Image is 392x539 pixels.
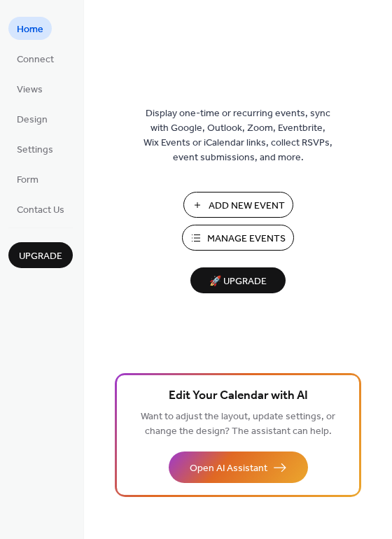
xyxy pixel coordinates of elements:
[169,386,308,406] span: Edit Your Calendar with AI
[17,22,43,37] span: Home
[17,52,54,67] span: Connect
[17,113,48,127] span: Design
[8,47,62,70] a: Connect
[141,407,335,441] span: Want to adjust the layout, update settings, or change the design? The assistant can help.
[8,167,47,190] a: Form
[199,272,277,291] span: 🚀 Upgrade
[8,242,73,268] button: Upgrade
[17,143,53,157] span: Settings
[190,267,286,293] button: 🚀 Upgrade
[182,225,294,251] button: Manage Events
[17,83,43,97] span: Views
[8,137,62,160] a: Settings
[17,173,38,188] span: Form
[8,17,52,40] a: Home
[8,197,73,220] a: Contact Us
[207,232,286,246] span: Manage Events
[143,106,332,165] span: Display one-time or recurring events, sync with Google, Outlook, Zoom, Eventbrite, Wix Events or ...
[8,107,56,130] a: Design
[8,77,51,100] a: Views
[190,461,267,476] span: Open AI Assistant
[209,199,285,213] span: Add New Event
[183,192,293,218] button: Add New Event
[17,203,64,218] span: Contact Us
[169,451,308,483] button: Open AI Assistant
[19,249,62,264] span: Upgrade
